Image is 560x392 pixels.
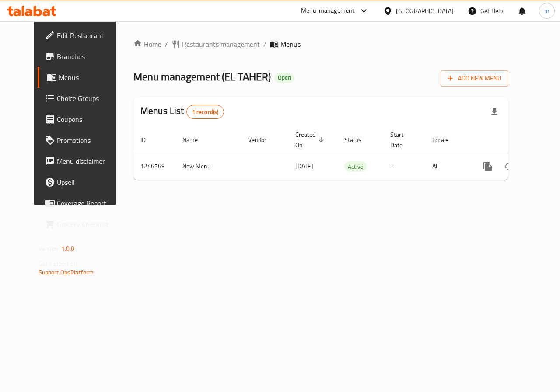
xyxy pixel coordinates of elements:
[133,67,271,87] span: Menu management ( EL TAHER )
[187,108,224,116] span: 1 record(s)
[274,74,294,81] span: Open
[133,39,508,49] nav: breadcrumb
[425,153,470,180] td: All
[57,30,121,41] span: Edit Restaurant
[38,214,128,235] a: Grocery Checklist
[295,129,327,150] span: Created On
[344,162,367,172] span: Active
[57,114,121,125] span: Coupons
[59,72,121,83] span: Menus
[38,172,128,193] a: Upsell
[182,135,209,145] span: Name
[133,153,175,180] td: 1246569
[295,160,313,172] span: [DATE]
[186,105,224,119] div: Total records count
[38,193,128,214] a: Coverage Report
[38,151,128,172] a: Menu disclaimer
[432,135,460,145] span: Locale
[61,243,75,254] span: 1.0.0
[182,39,260,49] span: Restaurants management
[544,6,549,16] span: m
[175,153,241,180] td: New Menu
[477,156,498,177] button: more
[248,135,278,145] span: Vendor
[484,101,505,122] div: Export file
[390,129,415,150] span: Start Date
[498,156,519,177] button: Change Status
[57,51,121,62] span: Branches
[38,25,128,46] a: Edit Restaurant
[383,153,425,180] td: -
[38,88,128,109] a: Choice Groups
[396,6,454,16] div: [GEOGRAPHIC_DATA]
[280,39,301,49] span: Menus
[274,73,294,83] div: Open
[38,258,79,269] span: Get support on:
[140,104,224,119] h2: Menus List
[344,161,367,172] div: Active
[38,46,128,67] a: Branches
[133,39,161,49] a: Home
[448,73,501,84] span: Add New Menu
[165,39,168,49] li: /
[441,70,508,87] button: Add New Menu
[57,198,121,208] span: Coverage Report
[38,267,94,278] a: Support.OpsPlatform
[263,39,266,49] li: /
[38,130,128,151] a: Promotions
[57,135,121,146] span: Promotions
[171,39,260,49] a: Restaurants management
[140,135,157,145] span: ID
[301,6,355,16] div: Menu-management
[38,109,128,130] a: Coupons
[344,135,373,145] span: Status
[57,93,121,104] span: Choice Groups
[57,219,121,229] span: Grocery Checklist
[38,67,128,88] a: Menus
[38,243,60,254] span: Version:
[57,156,121,167] span: Menu disclaimer
[57,177,121,187] span: Upsell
